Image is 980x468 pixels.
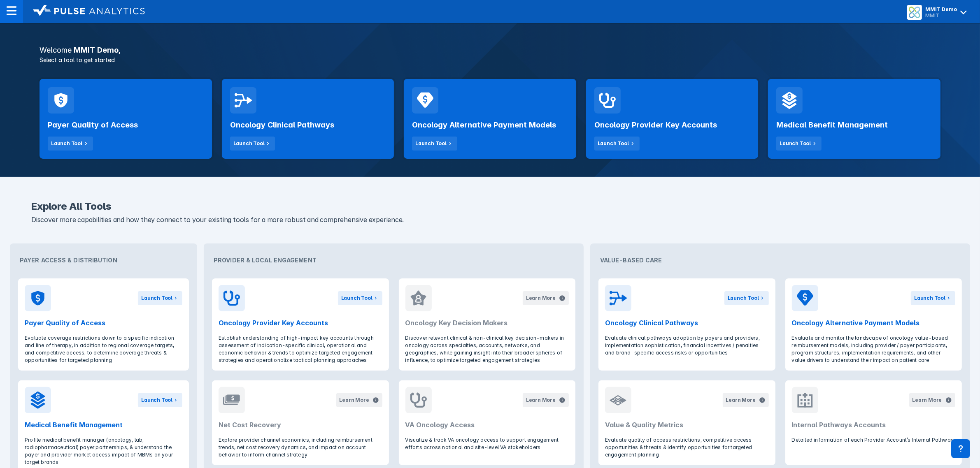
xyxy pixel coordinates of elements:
div: Launch Tool [415,140,447,147]
div: Launch Tool [780,140,811,147]
a: Oncology Provider Key AccountsLaunch Tool [586,79,759,159]
h2: Medical Benefit Management [776,120,888,130]
h2: Oncology Provider Key Accounts [594,120,717,130]
button: Launch Tool [724,291,769,305]
a: Medical Benefit ManagementLaunch Tool [768,79,940,159]
div: Launch Tool [51,140,82,147]
button: Learn More [336,393,382,407]
button: Learn More [523,393,569,407]
img: menu button [909,7,920,18]
p: Discover more capabilities and how they connect to your existing tools for a more robust and comp... [31,215,949,225]
p: Profile medical benefit manager (oncology, lab, radiopharmaceutical) payer partnerships, & unders... [25,436,182,466]
a: Payer Quality of AccessLaunch Tool [40,79,212,159]
div: MMIT Demo [925,6,957,12]
div: Launch Tool [141,294,172,302]
p: Evaluate quality of access restrictions, competitive access opportunities & threats & identify op... [605,436,768,459]
h2: Oncology Alternative Payment Models [792,318,955,328]
h2: Oncology Key Decision Makers [405,318,569,328]
div: Learn More [726,396,756,404]
div: Contact Support [951,439,970,458]
img: menu--horizontal.svg [7,6,16,16]
div: Provider & Local Engagement [207,247,580,273]
h2: Value & Quality Metrics [605,420,768,430]
h2: Oncology Clinical Pathways [605,318,768,328]
button: Launch Tool [594,137,640,151]
h2: Payer Quality of Access [48,120,138,130]
h3: MMIT Demo , [35,46,945,54]
div: Launch Tool [233,140,265,147]
a: Oncology Clinical PathwaysLaunch Tool [222,79,394,159]
p: Discover relevant clinical & non-clinical key decision-makers in oncology across specialties, acc... [405,334,569,364]
button: Learn More [909,393,955,407]
div: Value-Based Care [594,247,967,273]
p: Evaluate coverage restrictions down to a specific indication and line of therapy, in addition to ... [25,334,182,364]
p: Detailed information of each Provider Account’s Internal Pathway. [792,436,955,444]
button: Learn More [723,393,769,407]
button: Launch Tool [138,291,182,305]
p: Visualize & track VA oncology access to support engagement efforts across national and site-level... [405,436,569,451]
div: Learn More [912,396,942,404]
div: Learn More [526,294,556,302]
button: Launch Tool [230,137,275,151]
span: Welcome [40,46,72,54]
div: Learn More [526,396,556,404]
h2: Explore All Tools [31,202,949,211]
h2: VA Oncology Access [405,420,569,430]
div: Launch Tool [598,140,629,147]
h2: Oncology Provider Key Accounts [219,318,382,328]
p: Evaluate clinical pathways adoption by payers and providers, implementation sophistication, finan... [605,334,768,357]
h2: Oncology Clinical Pathways [230,120,334,130]
div: Learn More [340,396,369,404]
button: Launch Tool [138,393,182,407]
h2: Net Cost Recovery [219,420,382,430]
p: Explore provider channel economics, including reimbursement trends, net cost recovery dynamics, a... [219,436,382,459]
button: Launch Tool [338,291,382,305]
p: Select a tool to get started: [35,56,945,64]
div: Launch Tool [728,294,759,302]
p: Evaluate and monitor the landscape of oncology value-based reimbursement models, including provid... [792,334,955,364]
h2: Oncology Alternative Payment Models [412,120,556,130]
div: Launch Tool [141,396,172,404]
button: Learn More [523,291,569,305]
p: Establish understanding of high-impact key accounts through assessment of indication-specific cli... [219,334,382,364]
img: logo [33,5,145,16]
div: MMIT [925,12,957,19]
a: Oncology Alternative Payment ModelsLaunch Tool [404,79,576,159]
div: Launch Tool [341,294,372,302]
div: Launch Tool [914,294,945,302]
button: Launch Tool [776,137,822,151]
button: Launch Tool [48,137,93,151]
button: Launch Tool [911,291,955,305]
button: Launch Tool [412,137,457,151]
div: Payer Access & Distribution [13,247,194,273]
h2: Medical Benefit Management [25,420,182,430]
a: logo [23,5,145,18]
h2: Payer Quality of Access [25,318,182,328]
h2: Internal Pathways Accounts [792,420,955,430]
